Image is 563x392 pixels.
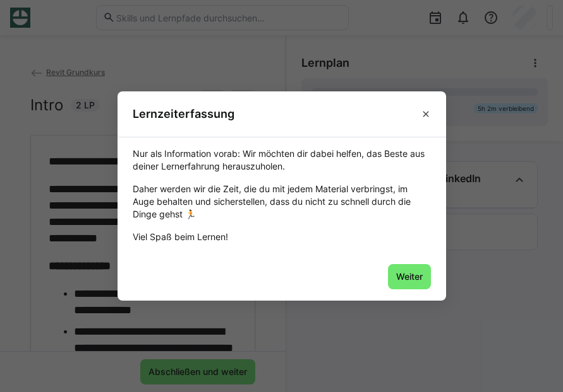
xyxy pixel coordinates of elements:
button: Weiter [388,264,431,289]
div: Daher werden wir die Zeit, die du mit jedem Material verbringst, im Auge behalten und sicherstell... [133,183,431,221]
span: Weiter [394,270,425,283]
div: Nur als Information vorab: Wir möchten dir dabei helfen, das Beste aus deiner Lernerfahrung herau... [133,147,431,173]
div: Viel Spaß beim Lernen! [133,231,431,243]
h3: Lernzeiterfassung [133,107,234,121]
